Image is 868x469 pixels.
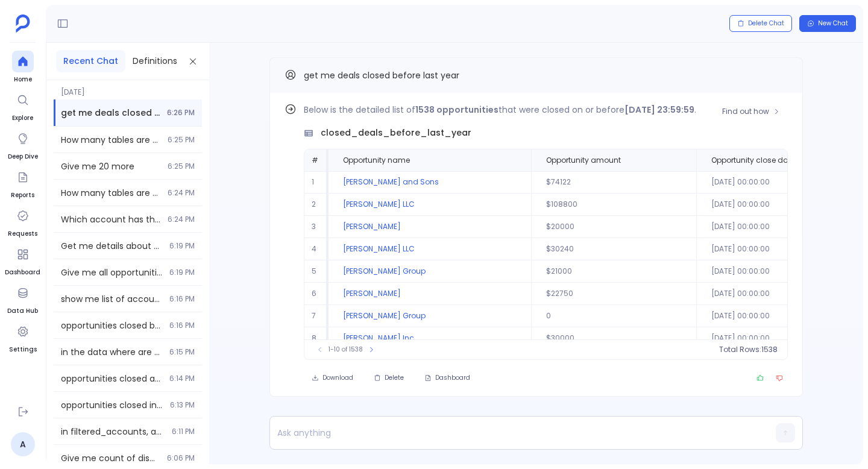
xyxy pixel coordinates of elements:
[169,294,195,304] span: 6:16 PM
[169,268,195,277] span: 6:19 PM
[435,374,470,382] span: Dashboard
[719,345,761,354] span: Total Rows:
[329,216,531,238] td: [PERSON_NAME]
[11,190,34,200] span: Reports
[5,244,40,277] a: Dashboard
[56,50,125,72] button: Recent Chat
[531,216,696,238] td: $20000
[7,306,38,316] span: Data Hub
[61,346,162,358] span: in the data where are all you can see this email : Sage_Crona@hotmail.com
[546,156,621,165] span: Opportunity amount
[714,102,788,121] button: Find out how
[531,260,696,283] td: $21000
[322,374,353,382] span: Download
[722,107,769,116] span: Find out how
[7,282,38,316] a: Data Hub
[329,238,531,260] td: [PERSON_NAME] LLC
[329,260,531,283] td: [PERSON_NAME] Group
[321,127,471,139] span: closed_deals_before_last_year
[8,152,38,162] span: Deep Dive
[304,238,329,260] td: 4
[761,345,778,354] span: 1538
[304,283,329,305] td: 6
[61,319,162,332] span: opportunities closed before last quarter.
[799,15,856,32] button: New Chat
[329,305,531,327] td: [PERSON_NAME] Group
[304,102,788,117] p: Below is the detailed list of that were closed on or before .
[304,370,361,386] button: Download
[61,187,160,199] span: How many tables are disabled?
[12,51,34,84] a: Home
[624,104,694,116] strong: [DATE] 23:59:59
[9,321,37,354] a: Settings
[61,266,162,279] span: Give me all opportunities closed in the 1st quarter of 2019.
[61,452,160,464] span: Give me count of disabled tables
[172,427,195,436] span: 6:11 PM
[415,104,498,116] strong: 1538 opportunities
[169,321,195,330] span: 6:16 PM
[168,188,195,198] span: 6:24 PM
[12,113,34,123] span: Explore
[329,283,531,305] td: [PERSON_NAME]
[773,68,788,82] button: Copy
[61,373,162,385] span: opportunities closed after last quarter.
[167,108,195,118] span: 6:26 PM
[169,347,195,357] span: 6:15 PM
[312,155,318,165] span: #
[125,50,184,72] button: Definitions
[531,238,696,260] td: $30240
[531,327,696,350] td: $30000
[11,432,35,456] a: A
[304,69,459,81] span: get me deals closed before last year
[304,260,329,283] td: 5
[61,426,165,438] span: in filtered_accounts, add the associated users table data
[531,283,696,305] td: $22750
[304,327,329,350] td: 8
[169,374,195,383] span: 6:14 PM
[531,171,696,194] td: $74122
[329,345,363,354] span: 1-10 of 1538
[12,89,34,123] a: Explore
[61,293,162,305] span: show me list of accounts that are at-risk
[169,241,195,251] span: 6:19 PM
[170,400,195,410] span: 6:13 PM
[531,305,696,327] td: 0
[61,213,160,225] span: Which account has the lowest health score from above list and what are the risk signals
[8,128,38,162] a: Deep Dive
[168,215,195,224] span: 6:24 PM
[61,240,162,252] span: Get me details about Laurie. Under no circumstances should any sources or metrics be selected for...
[54,80,202,97] span: [DATE]
[304,216,329,238] td: 3
[5,268,40,277] span: Dashboard
[61,160,160,172] span: Give me 20 more
[329,194,531,216] td: [PERSON_NAME] LLC
[8,229,37,239] span: Requests
[61,134,160,146] span: How many tables are disabled?
[729,15,792,32] button: Delete Chat
[168,135,195,145] span: 6:25 PM
[12,75,34,84] span: Home
[16,14,30,33] img: petavue logo
[417,370,478,386] button: Dashboard
[61,399,163,411] span: opportunities closed in last quarter.
[748,19,784,28] span: Delete Chat
[711,156,795,165] span: Opportunity close date
[531,194,696,216] td: $108800
[329,171,531,194] td: [PERSON_NAME] and Sons
[343,156,410,165] span: Opportunity name
[61,107,160,119] span: get me deals closed before last year
[304,171,329,194] td: 1
[11,166,34,200] a: Reports
[385,374,404,382] span: Delete
[167,453,195,463] span: 6:06 PM
[329,327,531,350] td: [PERSON_NAME] Inc
[304,194,329,216] td: 2
[168,162,195,171] span: 6:25 PM
[9,345,37,354] span: Settings
[304,305,329,327] td: 7
[366,370,412,386] button: Delete
[8,205,37,239] a: Requests
[818,19,848,28] span: New Chat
